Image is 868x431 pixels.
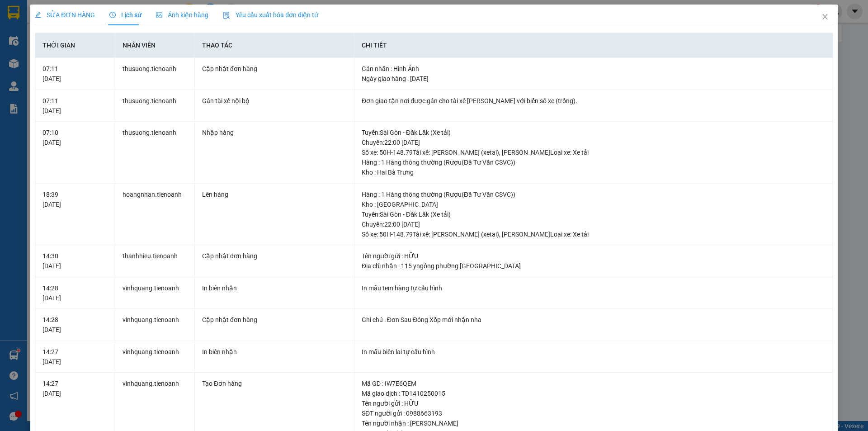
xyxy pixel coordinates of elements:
div: In mẫu biên lai tự cấu hình [362,347,826,357]
td: hoangnhan.tienoanh [115,184,195,246]
td: thusuong.tienoanh [115,122,195,184]
div: Nhập hàng [202,128,347,137]
div: Địa chỉ nhận : 115 yngông phường [GEOGRAPHIC_DATA] [362,261,826,271]
div: Tạo Đơn hàng [202,379,347,388]
div: Hàng : 1 Hàng thông thường (Rượu(Đã Tư Vấn CSVC)) [362,189,826,199]
div: Cập nhật đơn hàng [202,251,347,261]
div: SĐT người gửi : 0988663193 [362,408,826,418]
td: thusuong.tienoanh [115,90,195,122]
div: Cập nhật đơn hàng [202,315,347,325]
div: In biên nhận [202,283,347,293]
th: Thao tác [195,33,354,58]
div: Đơn giao tận nơi được gán cho tài xế [PERSON_NAME] với biển số xe (trống). [362,96,826,106]
div: Tên người gửi : HỮU [362,398,826,408]
div: Tên người nhận : [PERSON_NAME] [362,418,826,428]
button: Close [812,5,838,30]
div: In mẫu tem hàng tự cấu hình [362,283,826,293]
span: Ảnh kiện hàng [156,11,208,19]
div: 18:39 [DATE] [42,189,107,209]
div: Gán tài xế nội bộ [202,96,347,106]
div: 07:11 [DATE] [42,64,107,84]
td: thusuong.tienoanh [115,58,195,90]
span: close [821,13,829,20]
img: icon [223,12,230,19]
span: clock-circle [109,12,116,18]
div: 14:30 [DATE] [42,251,107,271]
th: Thời gian [35,33,115,58]
div: Ngày giao hàng : [DATE] [362,74,826,84]
div: Mã GD : IW7E6QEM [362,379,826,388]
th: Nhân viên [115,33,195,58]
td: vinhquang.tienoanh [115,341,195,373]
div: Gán nhãn : Hình Ảnh [362,64,826,74]
div: Ghi chú : Đơn Sau Đóng Xốp mới nhận nha [362,315,826,325]
div: Cập nhật đơn hàng [202,64,347,74]
td: vinhquang.tienoanh [115,277,195,309]
span: Yêu cầu xuất hóa đơn điện tử [223,11,318,19]
span: SỬA ĐƠN HÀNG [35,11,95,19]
div: 14:28 [DATE] [42,283,107,303]
div: 07:11 [DATE] [42,96,107,116]
div: 14:27 [DATE] [42,379,107,398]
div: Mã giao dịch : TD1410250015 [362,388,826,398]
div: Kho : Hai Bà Trưng [362,167,826,177]
div: Kho : [GEOGRAPHIC_DATA] [362,199,826,209]
td: thanhhieu.tienoanh [115,245,195,277]
div: 07:10 [DATE] [42,128,107,147]
div: Tên người gửi : HỮU [362,251,826,261]
span: picture [156,12,162,18]
span: edit [35,12,41,18]
div: 14:28 [DATE] [42,315,107,335]
th: Chi tiết [354,33,833,58]
div: Tuyến : Sài Gòn - Đăk Lăk (Xe tải) Chuyến: 22:00 [DATE] Số xe: 50H-148.79 Tài xế: [PERSON_NAME] (... [362,128,826,157]
td: vinhquang.tienoanh [115,309,195,341]
div: Tuyến : Sài Gòn - Đăk Lăk (Xe tải) Chuyến: 22:00 [DATE] Số xe: 50H-148.79 Tài xế: [PERSON_NAME] (... [362,209,826,239]
div: In biên nhận [202,347,347,357]
span: Lịch sử [109,11,142,19]
div: Hàng : 1 Hàng thông thường (Rượu(Đã Tư Vấn CSVC)) [362,157,826,167]
div: 14:27 [DATE] [42,347,107,367]
div: Lên hàng [202,189,347,199]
